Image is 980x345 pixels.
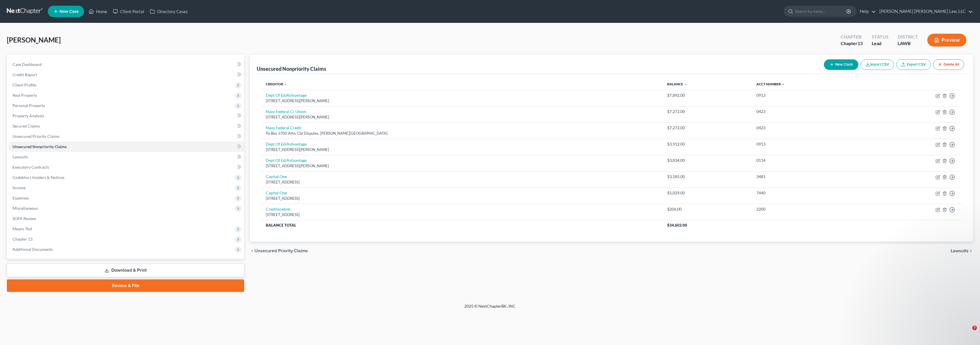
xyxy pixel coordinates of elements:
[756,109,863,114] div: 0423
[8,213,244,224] a: SOFA Review
[13,144,67,149] span: Unsecured Nonpriority Claims
[781,83,785,86] i: expand_less
[756,206,863,212] div: 2200
[328,303,652,314] div: 2025 © NextChapterBK, INC
[13,82,36,87] span: Client Profile
[266,190,287,195] a: Capital One
[667,125,747,131] div: $7,272.00
[8,152,244,162] a: Lawsuits
[961,326,974,339] iframe: Intercom live chat
[684,83,687,86] i: expand_less
[8,70,244,80] a: Credit Report
[667,174,747,179] div: $3,185.00
[667,158,747,163] div: $3,834.00
[8,162,244,172] a: Executory Contracts
[7,264,244,277] a: Download & Print
[266,98,658,104] div: [STREET_ADDRESS][PERSON_NAME]
[877,6,973,17] a: [PERSON_NAME] [PERSON_NAME] Law, LLC
[7,279,244,292] a: Review & File
[13,154,28,159] span: Lawsuits
[898,40,918,47] div: LAWB
[266,196,658,201] div: [STREET_ADDRESS]
[266,131,658,136] div: Po Box 3700 Attn: Cbr Disputes, [PERSON_NAME][GEOGRAPHIC_DATA]
[13,185,26,190] span: Income
[147,6,191,17] a: Directory Cases
[254,249,308,253] span: Unsecured Priority Claims
[951,249,973,253] button: Lawsuits chevron_right
[756,92,863,98] div: 0913
[266,163,658,169] div: [STREET_ADDRESS][PERSON_NAME]
[13,72,37,77] span: Credit Report
[756,82,785,86] a: Acct Number expand_less
[86,6,110,17] a: Home
[13,175,64,180] span: Codebtors Insiders & Notices
[250,249,254,253] i: chevron_left
[8,59,244,70] a: Case Dashboard
[13,247,53,252] span: Additional Documents
[13,124,40,128] span: Secured Claims
[266,82,287,86] a: Creditor expand_less
[898,34,918,40] div: District
[872,40,889,47] div: Lead
[756,158,863,163] div: 0114
[667,141,747,147] div: $3,912.00
[969,249,973,253] i: chevron_right
[266,93,307,98] a: Dept Of Ed/Aidvantage
[13,113,44,118] span: Property Analysis
[8,142,244,152] a: Unsecured Nonpriority Claims
[110,6,147,17] a: Client Portal
[933,59,964,70] button: Delete All
[841,34,863,40] div: Chapter
[872,34,889,40] div: Status
[927,34,966,47] button: Preview
[857,6,876,17] a: Help
[266,142,307,146] a: Dept Of Ed/Aidvantage
[266,212,658,217] div: [STREET_ADDRESS]
[667,109,747,114] div: $7,272.00
[756,125,863,131] div: 0423
[667,82,687,86] a: Balance expand_less
[667,190,747,196] div: $1,029.00
[667,206,747,212] div: $206.00
[857,41,863,46] span: 13
[266,158,307,163] a: Dept Of Ed/Aidvantage
[972,326,977,330] span: 7
[896,59,931,70] a: Export CSV
[951,249,969,253] span: Lawsuits
[266,207,290,211] a: Creditonebnk
[756,174,863,179] div: 3481
[266,179,658,185] div: [STREET_ADDRESS]
[266,114,658,120] div: [STREET_ADDRESS][PERSON_NAME]
[756,141,863,147] div: 0913
[284,83,287,86] i: expand_less
[861,59,894,70] button: Import CSV
[8,121,244,131] a: Secured Claims
[841,40,863,47] div: Chapter
[8,131,244,142] a: Unsecured Priority Claims
[7,36,61,44] span: [PERSON_NAME]
[13,103,45,108] span: Personal Property
[13,237,32,241] span: Chapter 13
[261,220,663,230] th: Balance Total
[257,65,326,72] div: Unsecured Nonpriority Claims
[266,147,658,152] div: [STREET_ADDRESS][PERSON_NAME]
[13,206,38,211] span: Miscellaneous
[13,195,29,200] span: Expenses
[13,226,32,231] span: Means Test
[13,134,60,139] span: Unsecured Priority Claims
[250,249,308,253] button: chevron_left Unsecured Priority Claims
[756,190,863,196] div: 7440
[13,216,36,221] span: SOFA Review
[824,59,858,70] button: New Claim
[8,111,244,121] a: Property Analysis
[60,9,79,14] span: New Case
[667,92,747,98] div: $7,892.00
[266,109,306,114] a: Navy Federal Cr Union
[13,62,42,67] span: Case Dashboard
[266,174,287,179] a: Capital One
[13,165,49,170] span: Executory Contracts
[667,223,687,227] span: $34,602.00
[13,93,37,98] span: Real Property
[795,6,847,17] input: Search by name...
[266,125,301,130] a: Navy Federal Credit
